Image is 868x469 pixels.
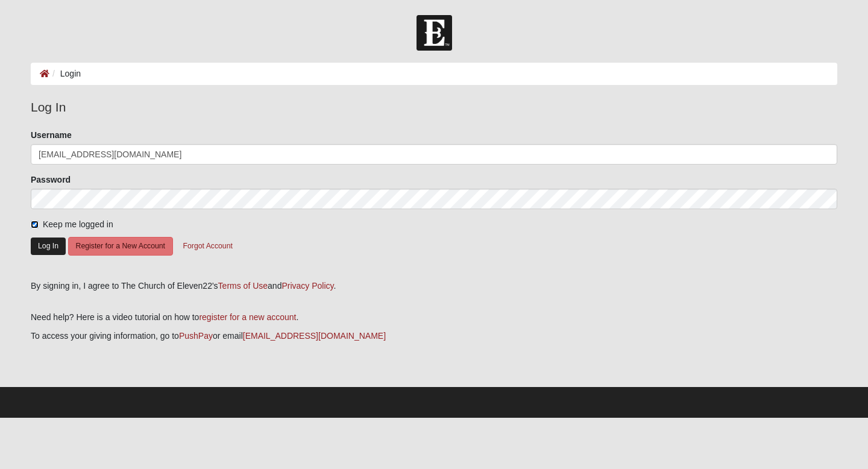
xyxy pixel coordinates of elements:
[31,129,72,141] label: Username
[199,312,296,322] a: register for a new account
[281,281,333,291] a: Privacy Policy
[31,238,66,255] button: Log In
[31,174,71,186] label: Password
[68,237,173,256] button: Register for a New Account
[31,330,837,342] p: To access your giving information, go to or email
[417,15,452,51] img: Church of Eleven22 Logo
[179,331,213,341] a: PushPay
[31,280,837,292] div: By signing in, I agree to The Church of Eleven22's and .
[31,98,837,117] legend: Log In
[243,331,386,341] a: [EMAIL_ADDRESS][DOMAIN_NAME]
[218,281,268,291] a: Terms of Use
[31,221,39,228] input: Keep me logged in
[31,311,837,324] p: Need help? Here is a video tutorial on how to .
[49,68,81,80] li: Login
[175,237,241,256] button: Forgot Account
[43,219,113,229] span: Keep me logged in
